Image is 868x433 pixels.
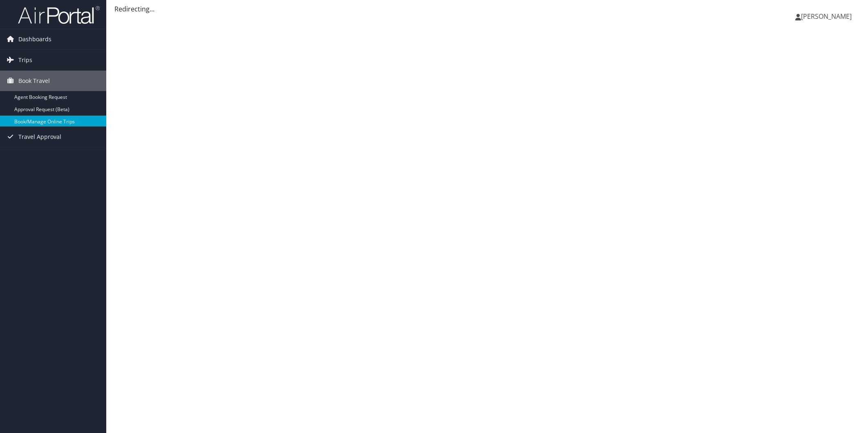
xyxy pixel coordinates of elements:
[114,4,860,14] div: Redirecting...
[18,127,61,147] span: Travel Approval
[18,71,50,91] span: Book Travel
[18,50,32,70] span: Trips
[801,12,852,21] span: [PERSON_NAME]
[18,29,51,49] span: Dashboards
[18,5,100,25] img: airportal-logo.png
[795,4,860,29] a: [PERSON_NAME]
